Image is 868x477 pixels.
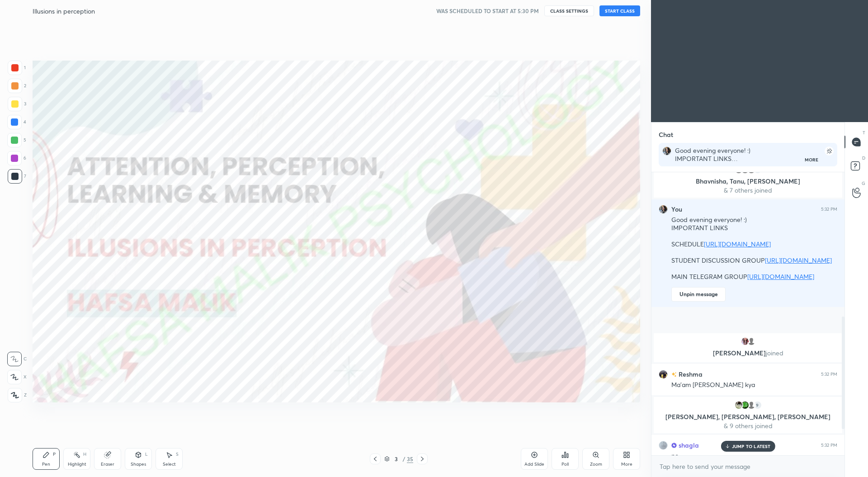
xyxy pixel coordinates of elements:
div: C [7,352,27,366]
p: T [863,129,865,136]
div: Z [8,388,27,402]
img: e790fd2257ae49ebaec70e20e582d26a.jpg [659,205,668,214]
h6: Reshma [677,369,703,379]
div: X [7,370,27,384]
img: Learner_Badge_scholar_0185234fc8.svg [671,443,677,448]
div: Shapes [131,462,146,467]
div: More [621,462,632,467]
p: G [862,180,865,187]
div: 2 [8,79,26,93]
div: L [145,452,148,457]
a: [URL][DOMAIN_NAME] [765,256,832,264]
h5: WAS SCHEDULED TO START AT 5:30 PM [436,7,539,15]
div: / [402,456,405,462]
div: 35 [407,455,413,463]
div: 5:32 PM [821,443,837,448]
div: Add Slide [524,462,544,467]
p: Chat [651,123,680,146]
img: no-rating-badge.077c3623.svg [671,372,677,377]
div: Pen [42,462,50,467]
h4: Illusions in perception [33,7,95,15]
div: 4 [7,115,26,129]
div: 3 [8,97,26,111]
p: Bhavnisha, Tanu, [PERSON_NAME] [659,178,837,185]
p: D [862,155,865,161]
div: Zoom [590,462,602,467]
img: e790fd2257ae49ebaec70e20e582d26a.jpg [662,146,671,156]
p: & 9 others joined [659,422,837,430]
button: Unpin message [671,287,726,302]
div: Good evening everyone! :) IMPORTANT LINKS SCHEDULE STUDENT DISCUSSION GROUP MAIN TELEGRAM GROUP [675,146,805,163]
div: Ma'am [PERSON_NAME] kya [671,381,837,390]
div: grid [651,172,844,456]
p: [PERSON_NAME] [659,349,837,357]
p: [PERSON_NAME], [PERSON_NAME], [PERSON_NAME] [659,413,837,420]
span: joined [766,349,783,357]
div: S [176,452,179,457]
img: 75af489ce81640dd9c8b85f923dd516d.jpg [659,370,668,379]
button: CLASS SETTINGS [544,5,594,16]
img: 70ec3681391440f2bb18d82d52f19a80.jpg [659,441,668,450]
img: 4417030ac7c648d7b3e33719fe84f7a5.jpg [741,337,750,346]
img: default.png [747,337,756,346]
img: f1bc6ea149e440bf9ee019edb73dbf50.jpg [741,401,750,410]
div: 9 [753,401,762,410]
div: H [83,452,86,457]
div: 3 [392,456,401,462]
a: [URL][DOMAIN_NAME] [747,272,814,281]
img: 40848079e8144714804c852b742fe98d.jpg [734,401,743,410]
div: 5:32 PM [821,372,837,377]
div: 5:32 PM [821,207,837,212]
div: no [671,452,837,461]
button: START CLASS [599,5,640,16]
img: default.png [747,401,756,410]
div: P [53,452,56,457]
div: 6 [7,151,26,165]
div: Highlight [68,462,86,467]
div: Select [163,462,176,467]
h6: shagla [677,440,699,450]
div: Eraser [101,462,114,467]
div: Good evening everyone! :) IMPORTANT LINKS SCHEDULE STUDENT DISCUSSION GROUP MAIN TELEGRAM GROUP [671,216,837,282]
div: 5 [7,133,26,147]
div: 1 [8,61,26,75]
h6: You [671,205,682,213]
div: More [805,156,818,163]
a: [URL][DOMAIN_NAME] [704,240,771,248]
p: JUMP TO LATEST [732,444,771,449]
div: 7 [8,169,26,184]
div: Poll [561,462,569,467]
p: & 7 others joined [659,187,837,194]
